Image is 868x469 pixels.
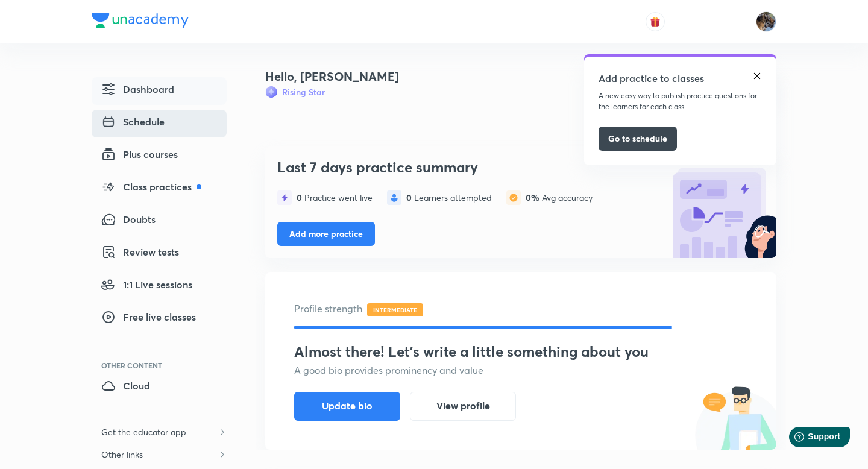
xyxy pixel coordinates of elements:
[277,222,375,246] button: Add more practice
[297,193,373,203] div: Practice went live
[101,277,192,292] span: 1:1 Live sessions
[294,392,400,421] button: Update bio
[526,192,542,203] span: 0%
[265,86,277,98] img: Badge
[599,90,762,112] p: A new easy way to publish practice questions for the learners for each class.
[92,13,189,28] img: Company Logo
[277,190,292,205] img: statistics
[294,343,747,360] h3: Almost there! Let's write a little something about you
[92,272,227,300] a: 1:1 Live sessions
[506,190,521,205] img: statistics
[526,193,593,203] div: Avg accuracy
[101,379,150,393] span: Cloud
[92,77,227,105] a: Dashboard
[92,13,189,31] a: Company Logo
[265,68,399,86] h4: Hello, [PERSON_NAME]
[92,305,227,333] a: Free live classes
[294,301,747,316] h5: Profile strength
[101,115,165,129] span: Schedule
[92,175,227,203] a: Class practices
[92,240,227,268] a: Review tests
[387,190,401,205] img: statistics
[282,86,325,98] h6: Rising Star
[92,142,227,170] a: Plus courses
[92,421,196,443] h6: Get the educator app
[294,363,747,377] h5: A good bio provides prominency and value
[668,150,776,258] img: bg
[410,392,516,421] button: View profile
[101,245,179,259] span: Review tests
[761,422,855,456] iframe: Help widget launcher
[752,71,762,81] img: close
[277,159,662,176] h3: Last 7 days practice summary
[297,192,304,203] span: 0
[599,71,704,86] h5: Add practice to classes
[101,180,201,194] span: Class practices
[756,11,776,32] img: Chayan Mehta
[406,193,492,203] div: Learners attempted
[650,16,661,27] img: avatar
[101,147,178,162] span: Plus courses
[92,374,227,401] a: Cloud
[406,192,414,203] span: 0
[646,12,665,31] button: avatar
[599,127,677,151] button: Go to schedule
[101,212,156,227] span: Doubts
[101,82,174,96] span: Dashboard
[92,443,153,465] h6: Other links
[101,362,227,369] div: Other Content
[92,207,227,235] a: Doubts
[101,310,196,324] span: Free live classes
[92,110,227,137] a: Schedule
[367,303,423,316] span: INTERMEDIATE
